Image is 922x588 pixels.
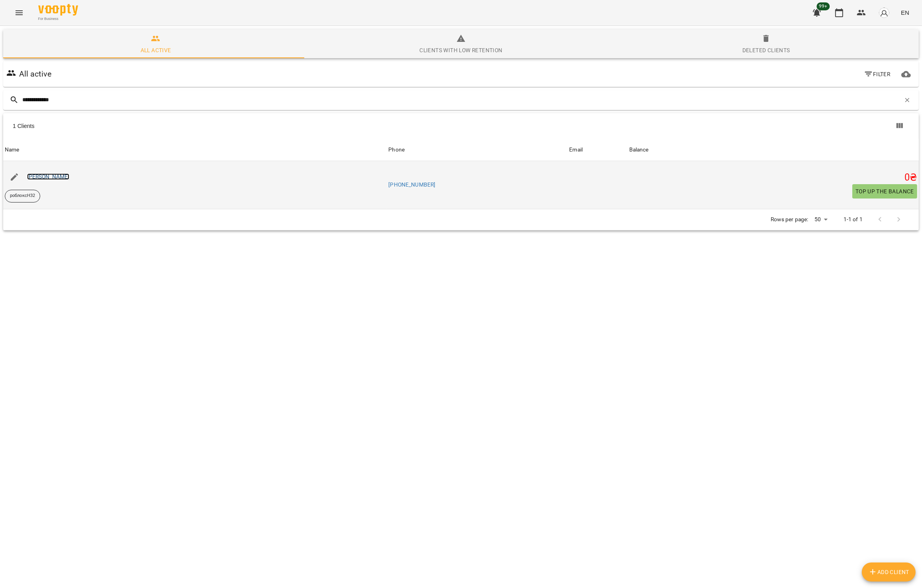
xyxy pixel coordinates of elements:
[898,5,912,20] button: EN
[5,145,385,155] span: Name
[629,171,917,184] h5: 0 ₴
[10,193,35,199] p: роблоксН32
[13,122,462,130] div: 1 Clients
[569,145,583,155] div: Sort
[388,145,566,155] span: Phone
[742,45,790,55] div: Deleted clients
[861,67,894,81] button: Filter
[629,145,649,155] div: Sort
[10,3,29,22] button: Menu
[629,145,917,155] span: Balance
[569,145,626,155] span: Email
[901,8,909,17] span: EN
[388,145,405,155] div: Sort
[5,190,40,203] div: роблоксН32
[5,145,20,155] div: Name
[38,16,78,22] span: For Business
[890,116,909,136] button: Columns view
[855,187,914,196] span: Top up the balance
[19,68,51,80] h6: All active
[817,2,830,10] span: 99+
[27,173,70,180] a: [PERSON_NAME]
[3,113,919,139] div: Table Toolbar
[141,45,171,55] div: All active
[388,145,405,155] div: Phone
[38,4,78,16] img: Voopty Logo
[629,145,649,155] div: Balance
[844,216,863,224] p: 1-1 of 1
[852,184,917,199] button: Top up the balance
[864,69,891,79] span: Filter
[5,145,20,155] div: Sort
[811,214,830,225] div: 50
[771,216,808,224] p: Rows per page:
[569,145,583,155] div: Email
[419,45,502,55] div: Clients with low retention
[879,7,890,18] img: avatar_s.png
[388,181,435,188] a: [PHONE_NUMBER]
